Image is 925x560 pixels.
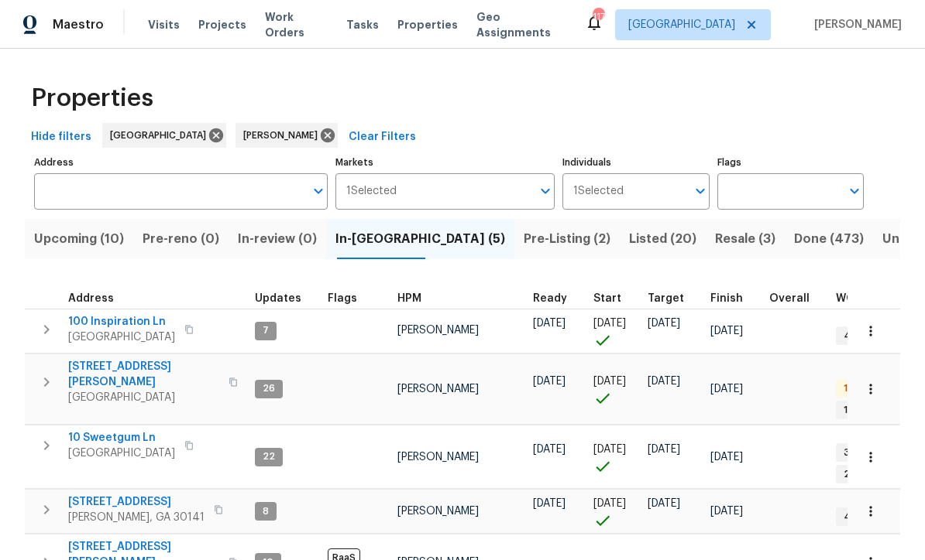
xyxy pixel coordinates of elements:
span: [DATE] [593,498,626,509]
label: Individuals [562,158,709,167]
span: Done (473) [794,228,864,250]
span: Projects [198,17,246,32]
div: Target renovation project end date [648,293,698,304]
span: [PERSON_NAME] [397,452,479,463]
div: Actual renovation start date [593,293,635,304]
span: Maestro [53,17,104,32]
label: Address [34,158,328,167]
span: Properties [31,90,153,106]
span: 26 [256,382,281,395]
span: Finish [710,293,743,304]
span: [PERSON_NAME] [397,506,479,517]
span: 4 WIP [837,330,875,343]
span: [GEOGRAPHIC_DATA] [68,330,175,345]
span: 8 [256,505,275,518]
span: [DATE] [533,444,566,455]
button: Open [535,180,556,202]
span: Upcoming (10) [34,228,124,250]
button: Clear Filters [342,123,422,152]
span: [DATE] [648,376,680,387]
button: Open [689,180,711,202]
span: 1 QC [837,382,871,395]
span: [PERSON_NAME] [397,384,479,394]
span: 10 Sweetgum Ln [68,430,175,446]
div: Earliest renovation start date (first business day after COE or Checkout) [533,293,581,304]
div: [GEOGRAPHIC_DATA] [102,123,226,148]
td: Project started on time [587,309,641,353]
span: 7 [256,324,275,337]
span: [DATE] [710,326,743,336]
span: Geo Assignments [476,9,566,40]
div: Projected renovation finish date [710,293,757,304]
span: Pre-reno (0) [143,228,219,250]
span: [PERSON_NAME], GA 30141 [68,510,205,525]
span: In-[GEOGRAPHIC_DATA] (5) [335,228,505,250]
span: Clear Filters [349,128,416,147]
span: [DATE] [593,376,626,387]
span: [GEOGRAPHIC_DATA] [110,128,212,143]
span: Listed (20) [629,228,696,250]
span: Start [593,293,621,304]
span: [DATE] [533,498,566,509]
span: [GEOGRAPHIC_DATA] [68,446,175,461]
span: [DATE] [648,444,680,455]
span: 3 WIP [837,446,875,459]
span: Address [68,293,114,304]
span: Resale (3) [715,228,775,250]
span: Ready [533,293,567,304]
span: 1 Selected [346,185,397,198]
span: [PERSON_NAME] [808,17,902,32]
div: [PERSON_NAME] [236,123,338,148]
div: 117 [593,9,603,25]
button: Open [308,180,329,202]
span: Tasks [346,19,379,30]
div: Days past target finish date [769,293,824,304]
button: Open [844,180,865,202]
span: 100 Inspiration Ln [68,314,175,330]
span: [GEOGRAPHIC_DATA] [68,390,219,405]
span: In-review (0) [238,228,317,250]
span: [DATE] [533,318,566,329]
span: Overall [769,293,810,304]
span: Hide filters [31,128,91,147]
span: Target [648,293,684,304]
span: 1 Accepted [837,404,903,417]
span: Properties [397,17,458,32]
td: Project started on time [587,490,641,534]
span: 22 [256,450,281,463]
span: [DATE] [593,444,626,455]
label: Markets [335,158,555,167]
span: [DATE] [648,318,680,329]
span: 1 Selected [573,185,624,198]
span: 2 Accepted [837,468,905,481]
span: Updates [255,293,301,304]
span: [DATE] [648,498,680,509]
span: [DATE] [533,376,566,387]
span: Flags [328,293,357,304]
span: [GEOGRAPHIC_DATA] [628,17,735,32]
button: Hide filters [25,123,98,152]
span: [DATE] [593,318,626,329]
span: Visits [148,17,180,32]
span: [PERSON_NAME] [243,128,324,143]
span: HPM [397,293,421,304]
label: Flags [717,158,864,167]
td: Project started on time [587,425,641,489]
span: [STREET_ADDRESS][PERSON_NAME] [68,359,219,390]
span: 4 WIP [837,510,875,524]
span: [DATE] [710,384,743,394]
td: Project started on time [587,353,641,425]
span: [PERSON_NAME] [397,325,479,336]
span: [DATE] [710,452,743,463]
span: [DATE] [710,506,743,517]
span: WO Completion [836,293,921,304]
span: Work Orders [265,9,328,40]
span: [STREET_ADDRESS] [68,494,205,510]
span: Pre-Listing (2) [524,228,610,250]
